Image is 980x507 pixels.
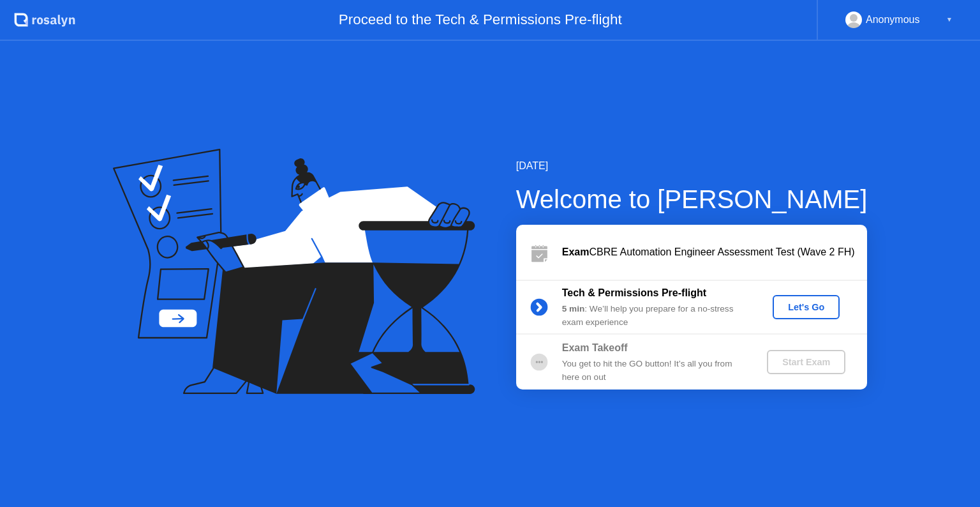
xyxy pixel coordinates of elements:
div: Let's Go [778,302,835,312]
b: Exam Takeoff [562,342,628,353]
b: 5 min [562,304,585,314]
b: Exam [562,246,590,257]
div: You get to hit the GO button! It’s all you from here on out [562,358,746,384]
div: [DATE] [516,158,868,174]
div: Start Exam [772,357,840,367]
b: Tech & Permissions Pre-flight [562,287,706,298]
div: CBRE Automation Engineer Assessment Test (Wave 2 FH) [562,245,867,260]
button: Start Exam [767,350,845,374]
div: Anonymous [866,11,920,28]
div: : We’ll help you prepare for a no-stress exam experience [562,303,746,329]
div: Welcome to [PERSON_NAME] [516,180,868,218]
button: Let's Go [773,295,840,319]
div: ▼ [946,11,953,28]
